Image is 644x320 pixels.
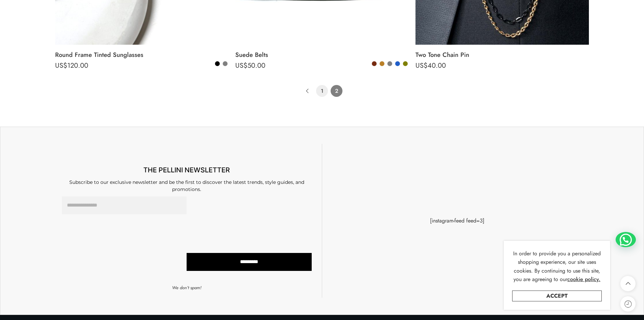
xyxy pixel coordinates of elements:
bdi: 120.00 [55,61,88,70]
span: US$ [415,61,428,70]
span: Subscribe to our exclusive newsletter and be the first to discover the latest trends, style guide... [69,179,304,192]
bdi: 50.00 [235,61,265,70]
span: THE PELLINI NEWSLETTER [143,166,230,174]
a: Indigo [395,61,401,67]
nav: Product Pagination [55,85,589,98]
bdi: 40.00 [415,61,446,70]
p: [instagram-feed feed=3] [329,216,586,225]
a: Grey [387,61,393,67]
span: US$ [55,61,67,70]
span: In order to provide you a personalized shopping experience, our site uses cookies. By continuing ... [513,250,601,283]
a: Two Tone Chain Pin [415,48,589,62]
a: Black [214,61,220,67]
a: cookie policy. [567,275,600,284]
a: Suede Belts [235,48,409,62]
em: We don’t spam! [172,284,201,291]
a: Accept [512,291,602,301]
a: Round Frame Tinted Sunglasses [55,48,229,62]
a: Page 1 [316,85,328,97]
a: Camel [379,61,385,67]
iframe: reCAPTCHA [187,196,242,245]
a: Brown [371,61,377,67]
span: Page 2 [331,85,342,97]
a: Grey [222,61,228,67]
input: Email Address * [62,196,187,214]
a: Olive [402,61,408,67]
span: US$ [235,61,247,70]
